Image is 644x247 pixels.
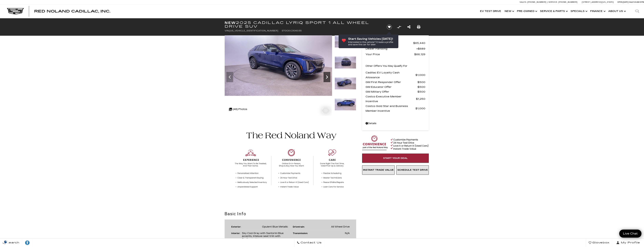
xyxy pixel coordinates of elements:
[547,1,578,3] a: Service: [PHONE_NUMBER]
[478,4,503,18] a: EV Test Drive
[225,21,381,28] h1: 2025 Cadillac LYRIQ Sport 1 All Wheel Drive SUV
[225,211,356,217] h2: Basic Info
[414,52,425,57] span: $66,129
[397,169,428,171] span: Schedule Test Drive
[366,64,407,68] p: Other Offers You May Qualify For
[396,24,402,30] button: Compare Vehicle
[569,4,588,18] a: Specials
[629,1,635,3] span: Sales:
[607,4,627,18] a: About Us
[335,56,356,69] img: New 2025 Opulent Blue Metallic Cadillac Sport 1 image 3
[413,41,425,45] span: $65,440
[294,238,324,247] a: Contact Us
[293,232,310,235] div: Transmission:
[2,240,10,244] section: Click to Open Cookie Consent Modal
[520,1,547,3] a: Sales: [PHONE_NUMBER]
[558,1,578,3] span: [PHONE_NUMBER]
[225,21,236,25] strong: New
[415,73,425,77] span: $1,000
[515,4,538,18] a: Pre-Owned
[538,4,569,18] a: Service & Parts
[366,94,416,104] span: Costco Executive Member Incentive
[383,157,408,160] span: Start Your Deal
[7,8,24,15] img: Cadillac Dark Logo with Cadillac White Text
[549,1,558,3] span: Service:
[242,232,284,241] span: Sky Cool Gray with Santorini Blue accents, Inteluxe seat trim with Perforated inserts
[231,232,242,235] div: Interior:
[591,240,609,245] span: Glovebox
[225,35,332,96] img: New 2025 Opulent Blue Metallic Cadillac Sport 1 image 2
[520,1,527,3] span: Sales:
[22,240,32,245] div: Explore your accessibility options
[335,35,356,48] img: New 2025 Opulent Blue Metallic Cadillac Sport 1 image 2
[620,240,640,245] span: My Profile
[396,165,429,175] a: Schedule Test Drive
[366,94,425,104] a: Costco Executive Member Incentive $1,250
[366,70,425,80] a: Cadillac EV Loyalty Cash Allowance $1,000
[366,121,425,126] a: Details
[582,1,614,3] a: [STREET_ADDRESS][US_STATE]
[366,41,425,45] a: MSRP $65,440
[617,1,629,3] span: Open [DATE]
[366,104,425,113] a: Costco Gold Star and Business Member Incentive $1,000
[612,238,644,247] button: Open user profile menu
[416,97,425,101] span: $1,250
[366,41,413,45] span: MSRP
[635,1,644,3] span: 9 AM-6 PM
[324,72,330,82] div: Next
[417,80,425,85] span: $500
[417,89,425,94] span: $500
[22,238,33,247] a: Explore your accessibility options
[363,169,394,171] span: Instant Trade Value
[290,30,302,32] span: C306035
[5,240,19,245] span: Search
[621,232,639,236] span: Live Chat
[300,240,322,245] span: Contact Us
[366,46,425,51] a: Dealer Handling $689
[503,4,515,18] a: New
[366,52,425,57] a: Your Price $66,129
[331,225,350,228] span: All Wheel Drive
[366,89,425,94] a: GM Military Offer $500
[417,85,425,89] span: $500
[366,52,414,57] span: Your Price
[335,77,356,90] img: New 2025 Opulent Blue Metallic Cadillac Sport 1 image 4
[586,238,612,247] a: Glovebox
[366,104,415,113] span: Costco Gold Star and Business Member Incentive
[366,70,415,80] span: Cadillac EV Loyalty Cash Allowance
[362,165,395,175] a: Instant Trade Value
[386,24,393,30] button: Save vehicle
[366,85,425,89] a: GM Educator Offer $500
[2,240,10,244] img: Opt-Out Icon
[293,225,306,228] div: Drivetrain:
[366,80,417,85] span: GM First Responder Offer
[34,9,110,13] span: Red Noland Cadillac, Inc.
[417,25,420,29] a: Print this New 2025 Cadillac LYRIQ Sport 1 All Wheel Drive SUV
[34,10,110,13] a: Red Noland Cadillac, Inc.
[226,72,233,82] div: Previous
[362,154,429,163] a: Start Your Deal
[225,119,356,119] iframe: Watch videos, learn about new EV models, and find the right one for you!
[416,46,425,51] span: $689
[366,85,417,89] span: GM Educator Offer
[366,80,425,85] a: GM First Responder Offer $500
[229,30,278,32] span: [US_VEHICLE_IDENTIFICATION_NUMBER]
[415,106,425,111] span: $1,000
[366,46,416,51] span: Dealer Handling
[527,1,546,3] span: [PHONE_NUMBER]
[231,225,243,228] div: Exterior:
[262,225,288,228] span: Opulent Blue Metallic
[225,30,229,32] span: VIN:
[362,176,429,230] iframe: YouTube video player
[366,89,417,94] span: GM Military Offer
[227,105,249,113] div: (48) Photos
[619,230,641,238] a: Live Chat
[282,30,290,32] span: Stock:
[588,4,607,18] a: Finance
[345,232,350,235] span: N/A
[335,98,356,111] img: New 2025 Opulent Blue Metallic Cadillac Sport 1 image 5
[407,25,410,29] a: Share this New 2025 Cadillac LYRIQ Sport 1 All Wheel Drive SUV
